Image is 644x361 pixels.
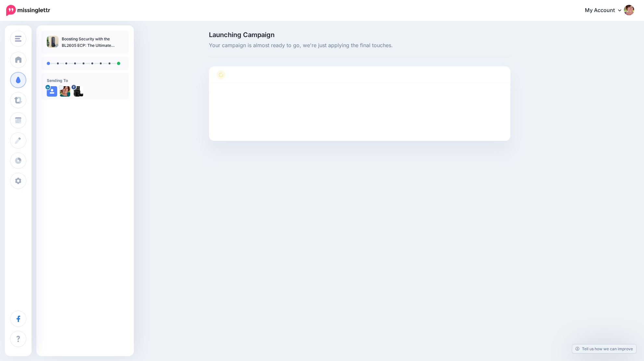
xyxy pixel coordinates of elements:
a: Tell us how we can improve [572,344,636,353]
img: Missinglettr [6,5,50,16]
a: My Account [578,3,634,19]
img: AAcHTtdKiE76o_Ssb0RmDPc2eCY4ZpXLVxeYgi0ZbK2zE72l2i8s96-c-73834.png [60,86,70,97]
span: Launching Campaign [209,32,510,38]
img: 157779713_205410448039176_3061345284008788382_n-bsa99958.jpg [73,86,83,97]
img: user_default_image.png [47,86,57,97]
h4: Sending To [47,78,123,83]
p: Boosting Security with the BL2605 ECP: The Ultimate Marine-Grade Keypad Lock [62,36,123,49]
span: Your campaign is almost ready to go, we're just applying the final touches. [209,41,510,50]
img: menu.png [15,36,21,42]
img: 65b2b0f4071e7ccf6836be833b3494f9_thumb.jpg [47,36,58,47]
